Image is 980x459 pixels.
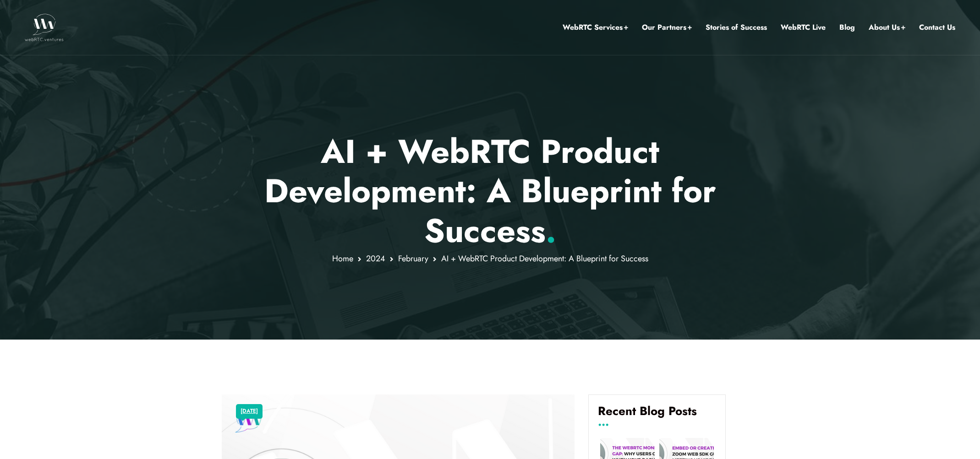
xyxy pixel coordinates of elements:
[25,14,64,41] img: WebRTC.ventures
[781,22,826,33] a: WebRTC Live
[869,22,905,33] a: About Us
[563,22,628,33] a: WebRTC Services
[642,22,692,33] a: Our Partners
[398,253,428,265] a: February
[441,253,648,265] span: AI + WebRTC Product Development: A Blueprint for Success
[706,22,767,33] a: Stories of Success
[919,22,955,33] a: Contact Us
[546,207,556,254] span: .
[839,22,855,33] a: Blog
[366,253,385,265] a: 2024
[222,132,758,250] p: AI + WebRTC Product Development: A Blueprint for Success
[332,253,353,265] a: Home
[598,404,716,425] h4: Recent Blog Posts
[241,405,258,417] a: [DATE]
